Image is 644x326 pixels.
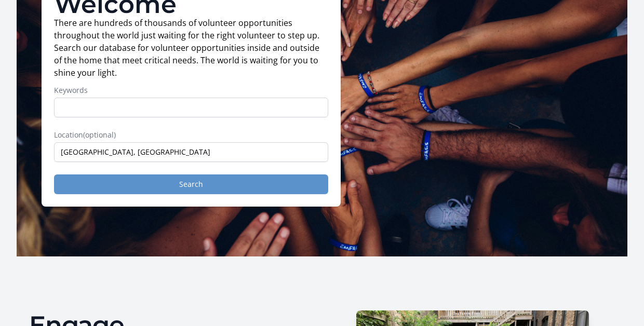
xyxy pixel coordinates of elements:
label: Location [54,130,328,140]
p: There are hundreds of thousands of volunteer opportunities throughout the world just waiting for ... [54,17,328,79]
button: Search [54,174,328,194]
span: (optional) [83,130,116,140]
label: Keywords [54,85,328,96]
input: Enter a location [54,142,328,162]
